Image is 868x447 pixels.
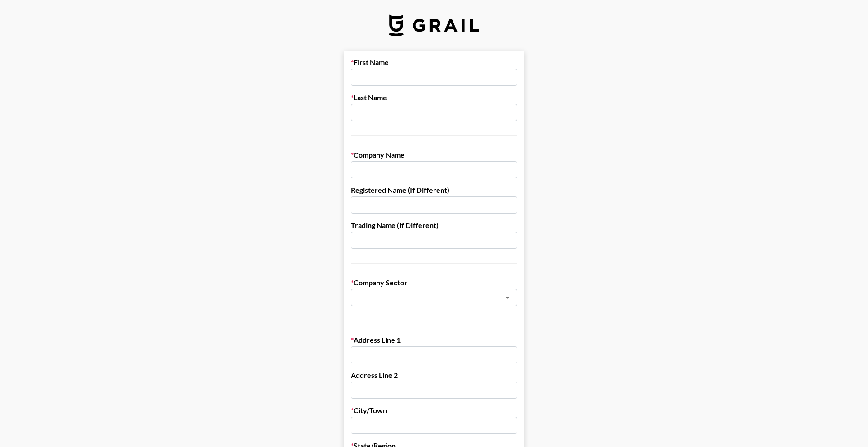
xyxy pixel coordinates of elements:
[351,186,517,195] label: Registered Name (If Different)
[389,14,479,36] img: Grail Talent Logo
[351,278,517,287] label: Company Sector
[351,150,517,159] label: Company Name
[351,371,517,380] label: Address Line 2
[351,93,517,102] label: Last Name
[351,221,517,230] label: Trading Name (If Different)
[351,335,517,345] label: Address Line 1
[351,58,517,67] label: First Name
[501,291,514,304] button: Open
[351,406,517,415] label: City/Town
